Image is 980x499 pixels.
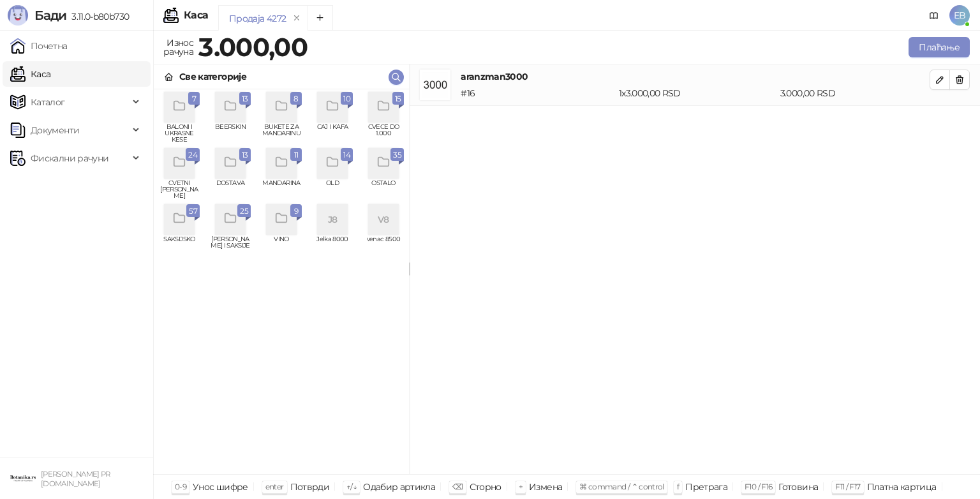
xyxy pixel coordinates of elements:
[290,479,330,495] div: Потврди
[161,34,196,60] div: Износ рачуна
[317,204,348,235] div: J8
[240,204,248,218] span: 25
[66,11,129,22] span: 3.11.0-b80b730
[261,236,302,255] span: VINO
[835,482,860,491] span: F11 / F17
[261,124,302,143] span: BUKETE ZA MANDARINU
[193,479,248,495] div: Унос шифре
[159,124,200,143] span: BALONI I UKRASNE KESE
[677,482,679,491] span: f
[229,11,286,26] div: Продаја 4272
[293,148,299,162] span: 11
[363,236,404,255] span: venac 8500
[41,470,110,488] small: [PERSON_NAME] PR [DOMAIN_NAME]
[308,5,333,31] button: Add tab
[265,482,284,491] span: enter
[31,145,108,171] span: Фискални рачуни
[34,8,66,23] span: Бади
[293,92,299,106] span: 8
[175,482,186,491] span: 0-9
[312,124,353,143] span: CAJ I KAFA
[154,89,409,474] div: grid
[519,482,523,491] span: +
[346,482,357,491] span: ↑/↓
[685,479,727,495] div: Претрага
[343,148,350,162] span: 14
[529,479,562,495] div: Измена
[188,148,197,162] span: 24
[184,10,208,20] div: Каса
[8,5,28,26] img: Logo
[867,479,937,495] div: Платна картица
[458,86,616,100] div: # 16
[368,204,399,235] div: V8
[293,204,299,218] span: 9
[395,92,401,106] span: 15
[778,86,932,100] div: 3.000,00 RSD
[242,148,248,162] span: 13
[470,479,501,495] div: Сторно
[363,479,435,495] div: Одабир артикла
[924,5,944,26] a: Документација
[10,466,36,491] img: 64x64-companyLogo-0e2e8aaa-0bd2-431b-8613-6e3c65811325.png
[191,92,197,106] span: 7
[616,86,778,100] div: 1 x 3.000,00 RSD
[10,61,50,87] a: Каса
[31,117,79,143] span: Документи
[288,13,305,24] button: remove
[909,37,970,57] button: Плаћање
[210,236,251,255] span: [PERSON_NAME] I SAKSIJE
[261,180,302,199] span: MANDARINA
[179,70,246,84] div: Све категорије
[452,482,463,491] span: ⌫
[393,148,401,162] span: 35
[461,70,930,84] h4: aranzman3000
[31,89,65,115] span: Каталог
[159,180,200,199] span: CVETNI [PERSON_NAME]
[210,124,251,143] span: BEERSKIN
[242,92,248,106] span: 13
[210,180,251,199] span: DOSTAVA
[343,92,350,106] span: 10
[949,5,970,26] span: EB
[579,482,664,491] span: ⌘ command / ⌃ control
[198,31,308,63] strong: 3.000,00
[363,180,404,199] span: OSTALO
[10,33,68,59] a: Почетна
[189,204,197,218] span: 57
[778,479,818,495] div: Готовина
[312,236,353,255] span: Jelka 8000
[159,236,200,255] span: SAKSIJSKO
[312,180,353,199] span: OLD
[363,124,404,143] span: CVECE DO 1.000
[745,482,772,491] span: F10 / F16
